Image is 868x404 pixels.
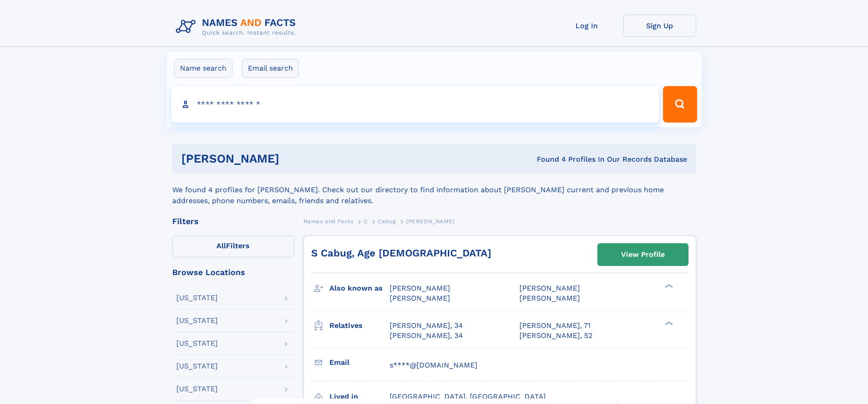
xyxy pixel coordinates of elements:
[242,59,299,78] label: Email search
[390,294,450,302] span: [PERSON_NAME]
[364,218,368,225] span: C
[216,241,226,250] span: All
[174,59,232,78] label: Name search
[621,244,665,265] div: View Profile
[598,244,688,266] a: View Profile
[390,321,463,331] a: [PERSON_NAME], 34
[176,340,218,347] div: [US_STATE]
[176,294,218,302] div: [US_STATE]
[663,320,673,326] div: ❯
[176,317,218,324] div: [US_STATE]
[623,15,696,37] a: Sign Up
[378,215,395,227] a: Cabug
[172,268,294,276] div: Browse Locations
[171,86,659,123] input: search input
[311,247,491,259] a: S Cabug, Age [DEMOGRAPHIC_DATA]
[176,385,218,393] div: [US_STATE]
[329,318,390,333] h3: Relatives
[303,215,354,227] a: Names and Facts
[329,355,390,370] h3: Email
[519,294,580,302] span: [PERSON_NAME]
[406,218,455,225] span: [PERSON_NAME]
[378,218,395,225] span: Cabug
[176,363,218,370] div: [US_STATE]
[390,392,546,401] span: [GEOGRAPHIC_DATA], [GEOGRAPHIC_DATA]
[329,281,390,296] h3: Also known as
[550,15,623,37] a: Log In
[172,217,294,225] div: Filters
[172,235,294,257] label: Filters
[663,283,673,289] div: ❯
[390,331,463,341] a: [PERSON_NAME], 34
[181,153,408,164] h1: [PERSON_NAME]
[519,284,580,292] span: [PERSON_NAME]
[172,174,696,206] div: We found 4 profiles for [PERSON_NAME]. Check out our directory to find information about [PERSON_...
[519,321,591,331] a: [PERSON_NAME], 71
[172,15,303,39] img: Logo Names and Facts
[519,331,592,341] a: [PERSON_NAME], 52
[663,86,697,123] button: Search Button
[390,284,450,292] span: [PERSON_NAME]
[408,154,687,164] div: Found 4 Profiles In Our Records Database
[364,215,368,227] a: C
